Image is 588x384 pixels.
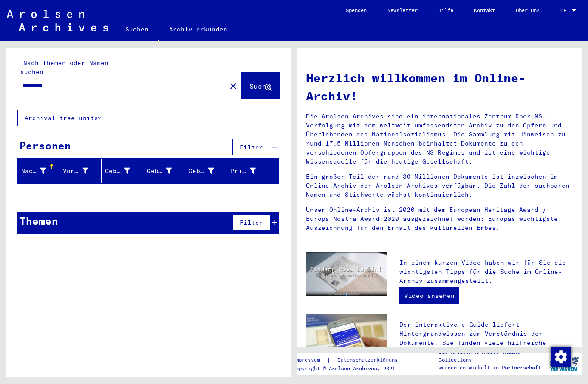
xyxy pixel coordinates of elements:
div: | [293,356,408,365]
mat-header-cell: Nachname [18,159,59,183]
mat-header-cell: Prisoner # [227,159,279,183]
button: Clear [225,77,242,94]
p: In einem kurzen Video haben wir für Sie die wichtigsten Tipps für die Suche im Online-Archiv zusa... [399,258,573,285]
div: Zustimmung ändern [550,346,571,367]
mat-header-cell: Geburt‏ [143,159,185,183]
span: Suche [249,82,271,90]
p: Unser Online-Archiv ist 2020 mit dem European Heritage Award / Europa Nostra Award 2020 ausgezeic... [306,205,573,232]
button: Archival tree units [17,110,108,126]
button: Filter [232,214,270,231]
mat-label: Nach Themen oder Namen suchen [20,59,108,76]
div: Geburtsname [105,167,130,176]
a: Impressum [293,356,327,365]
a: Archiv erkunden [159,19,238,40]
div: Geburtsname [105,164,143,178]
p: Ein großer Teil der rund 30 Millionen Dokumente ist inzwischen im Online-Archiv der Arolsen Archi... [306,172,573,199]
p: Die Arolsen Archives Online-Collections [439,348,546,364]
mat-icon: close [228,81,238,91]
mat-header-cell: Geburtsname [102,159,143,183]
button: Filter [232,139,270,155]
div: Geburt‏ [147,164,185,178]
img: Arolsen_neg.svg [7,10,108,31]
div: Vorname [63,167,88,176]
div: Geburtsdatum [189,167,214,176]
div: Personen [19,138,71,153]
p: Copyright © Arolsen Archives, 2021 [293,365,408,372]
img: yv_logo.png [548,353,580,375]
div: Geburtsdatum [189,164,226,178]
img: video.jpg [306,252,387,296]
div: Geburt‏ [147,167,172,176]
div: Nachname [21,167,46,176]
div: Vorname [63,164,101,178]
p: wurden entwickelt in Partnerschaft mit [439,364,546,379]
div: Nachname [21,164,59,178]
div: Prisoner # [231,167,256,176]
mat-header-cell: Geburtsdatum [185,159,227,183]
span: DE [560,8,570,14]
span: Filter [240,219,263,226]
img: eguide.jpg [306,314,387,368]
span: Filter [240,143,263,151]
div: Prisoner # [231,164,269,178]
mat-header-cell: Vorname [59,159,101,183]
a: Suchen [115,19,159,41]
button: Suche [242,72,280,99]
a: Video ansehen [399,287,459,304]
div: Themen [19,213,58,229]
h1: Herzlich willkommen im Online-Archiv! [306,69,573,105]
img: Zustimmung ändern [551,347,571,367]
a: Datenschutzerklärung [331,356,408,365]
p: Der interaktive e-Guide liefert Hintergrundwissen zum Verständnis der Dokumente. Sie finden viele... [399,320,573,375]
p: Die Arolsen Archives sind ein internationales Zentrum über NS-Verfolgung mit dem weltweit umfasse... [306,112,573,166]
